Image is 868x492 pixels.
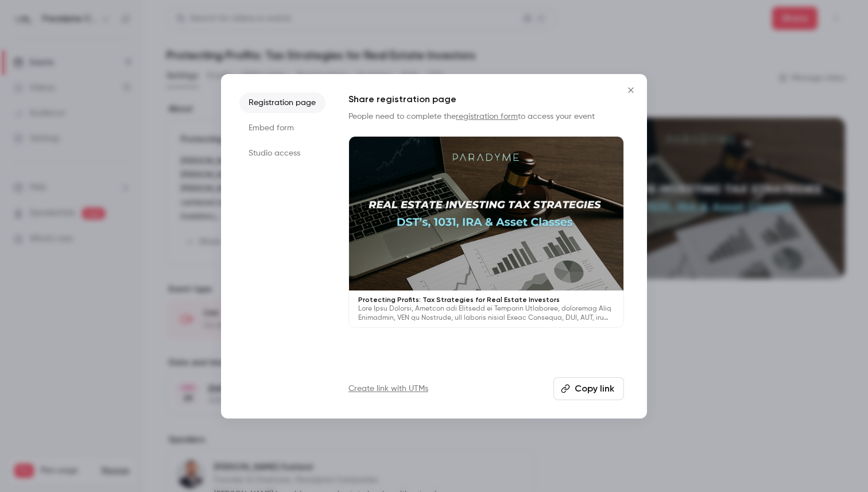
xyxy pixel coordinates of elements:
[358,304,614,323] p: Lore Ipsu Dolorsi, Ametcon adi Elitsedd ei Temporin Utlaboree, doloremag Aliq Enimadmin, VEN qu N...
[553,377,624,400] button: Copy link
[239,118,325,138] li: Embed form
[239,92,325,113] li: Registration page
[456,113,518,121] a: registration form
[348,136,624,328] a: Protecting Profits: Tax Strategies for Real Estate InvestorsLore Ipsu Dolorsi, Ametcon adi Elitse...
[348,383,428,394] a: Create link with UTMs
[358,295,614,304] p: Protecting Profits: Tax Strategies for Real Estate Investors
[348,92,624,106] h1: Share registration page
[239,143,325,164] li: Studio access
[348,111,624,122] p: People need to complete the to access your event
[619,79,642,102] button: Close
